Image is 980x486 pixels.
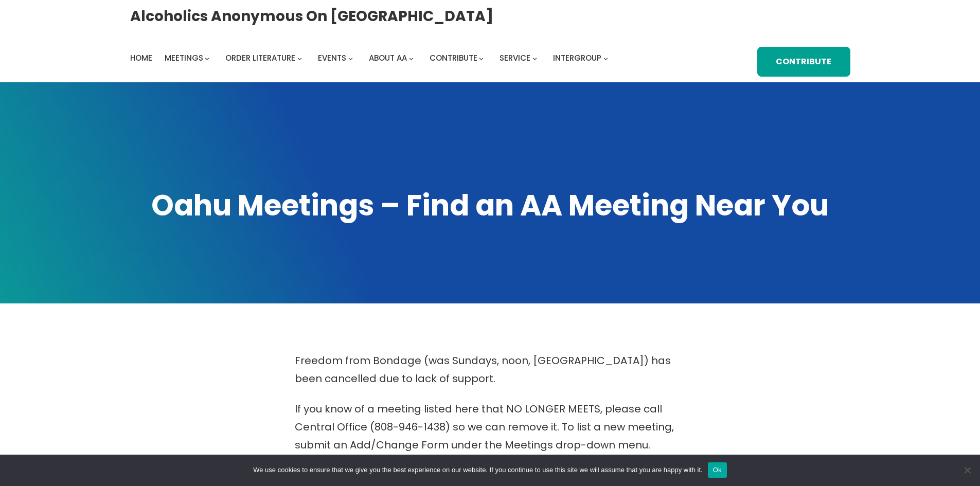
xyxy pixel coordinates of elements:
a: Contribute [430,51,477,65]
p: Freedom from Bondage (was Sundays, noon, [GEOGRAPHIC_DATA]) has been cancelled due to lack of sup... [295,352,686,388]
button: Service submenu [532,56,537,60]
span: About AA [369,52,407,63]
span: Home [130,52,152,63]
span: No [962,465,972,475]
span: Intergroup [553,52,601,63]
button: Intergroup submenu [603,56,608,60]
a: Contribute [757,47,850,77]
button: Contribute submenu [479,56,484,60]
a: Alcoholics Anonymous on [GEOGRAPHIC_DATA] [130,4,493,29]
a: Intergroup [553,51,601,65]
a: Home [130,51,152,65]
a: Service [500,51,530,65]
span: We use cookies to ensure that we give you the best experience on our website. If you continue to ... [253,465,702,475]
span: Events [318,52,346,63]
p: If you know of a meeting listed here that NO LONGER MEETS, please call Central Office (808-946-14... [295,400,686,454]
span: Order Literature [225,52,295,63]
a: Events [318,51,346,65]
span: Contribute [430,52,477,63]
a: Meetings [165,51,203,65]
button: Events submenu [348,56,353,60]
span: Meetings [165,52,203,63]
nav: Intergroup [130,51,612,65]
button: Order Literature submenu [297,56,302,60]
h1: Oahu Meetings – Find an AA Meeting Near You [130,186,850,225]
button: Ok [708,462,727,478]
button: About AA submenu [409,56,414,60]
a: About AA [369,51,407,65]
span: Service [500,52,530,63]
button: Meetings submenu [205,56,209,60]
